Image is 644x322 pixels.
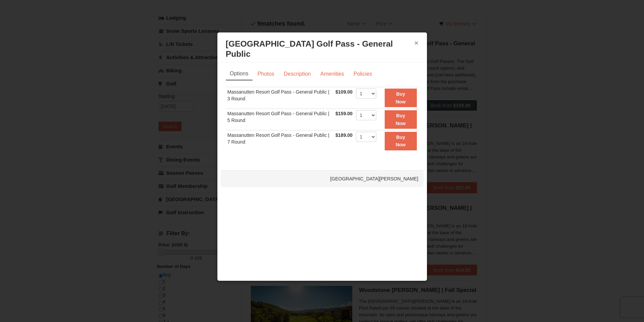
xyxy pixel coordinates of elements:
[414,40,419,46] button: ×
[385,89,417,107] button: Buy Now
[226,109,334,130] td: Massanutten Resort Golf Pass - General Public | 5 Round
[396,91,406,104] strong: Buy Now
[335,132,353,138] span: $189.00
[226,39,419,59] h3: [GEOGRAPHIC_DATA] Golf Pass - General Public
[396,113,406,126] strong: Buy Now
[335,89,353,95] span: $109.00
[221,170,424,187] div: [GEOGRAPHIC_DATA][PERSON_NAME]
[385,132,417,150] button: Buy Now
[316,68,348,80] a: Amenities
[253,68,279,80] a: Photos
[279,68,315,80] a: Description
[335,111,353,116] span: $159.00
[226,87,334,109] td: Massanutten Resort Golf Pass - General Public | 3 Round
[385,110,417,129] button: Buy Now
[396,134,406,147] strong: Buy Now
[349,68,377,80] a: Policies
[226,130,334,151] td: Massanutten Resort Golf Pass - General Public | 7 Round
[226,68,253,80] a: Options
